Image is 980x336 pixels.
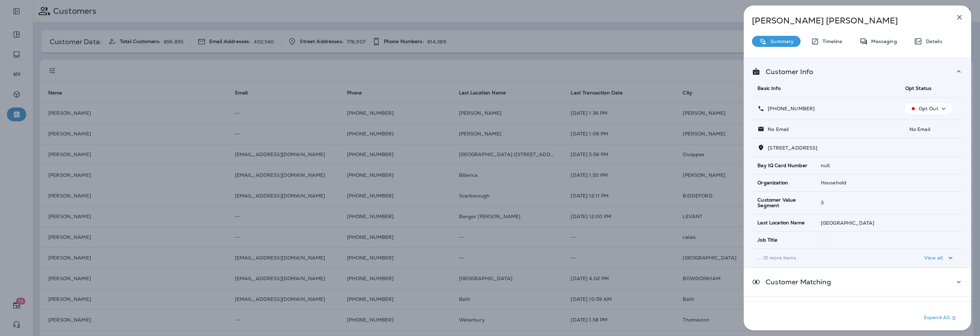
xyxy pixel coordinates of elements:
[905,85,931,91] span: Opt Status
[905,126,958,132] p: No Email
[760,69,813,74] p: Customer Info
[868,39,897,44] p: Messaging
[924,314,958,322] p: Expand All
[767,39,794,44] p: Summary
[757,163,807,169] span: Bay IQ Card Number
[757,180,788,186] span: Organization
[821,162,830,169] span: null
[922,39,942,44] p: Details
[821,220,874,226] span: [GEOGRAPHIC_DATA]
[757,237,777,243] span: Job Title
[905,103,953,114] button: Opt Out
[760,279,831,285] p: Customer Matching
[757,220,805,226] span: Last Location Name
[821,180,846,186] span: Household
[921,312,961,324] button: Expand All
[757,197,810,209] span: Customer Value Segment
[919,106,938,111] p: Opt Out
[821,237,826,243] span: --
[821,200,824,206] span: 3
[764,106,815,111] p: [PHONE_NUMBER]
[768,145,817,151] span: [STREET_ADDRESS]
[752,16,940,26] p: [PERSON_NAME] [PERSON_NAME]
[924,255,943,261] p: View all
[757,255,894,261] p: ... 31 more items
[757,85,780,91] span: Basic Info
[764,126,789,132] p: No Email
[819,39,842,44] p: Timeline
[921,252,957,264] button: View all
